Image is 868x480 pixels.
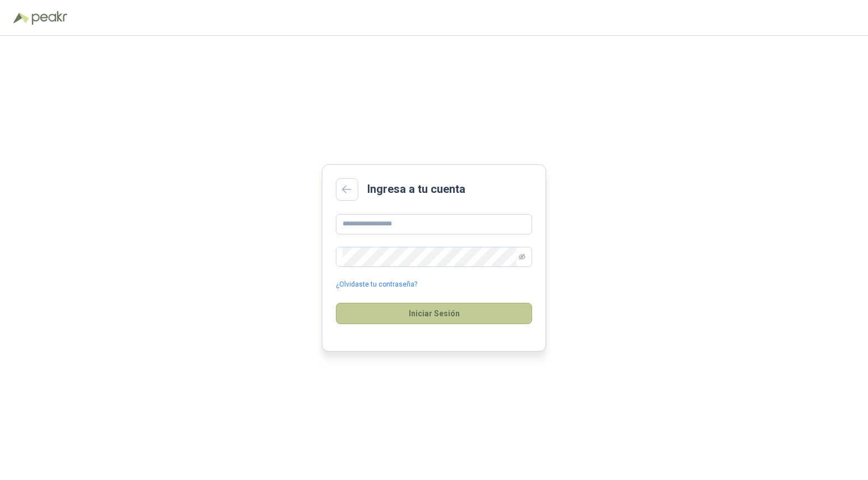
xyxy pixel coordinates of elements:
[336,303,532,324] button: Iniciar Sesión
[13,12,29,24] img: Logo
[519,253,525,260] span: eye-invisible
[367,181,465,198] h2: Ingresa a tu cuenta
[336,279,417,290] a: ¿Olvidaste tu contraseña?
[31,11,67,25] img: Peakr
